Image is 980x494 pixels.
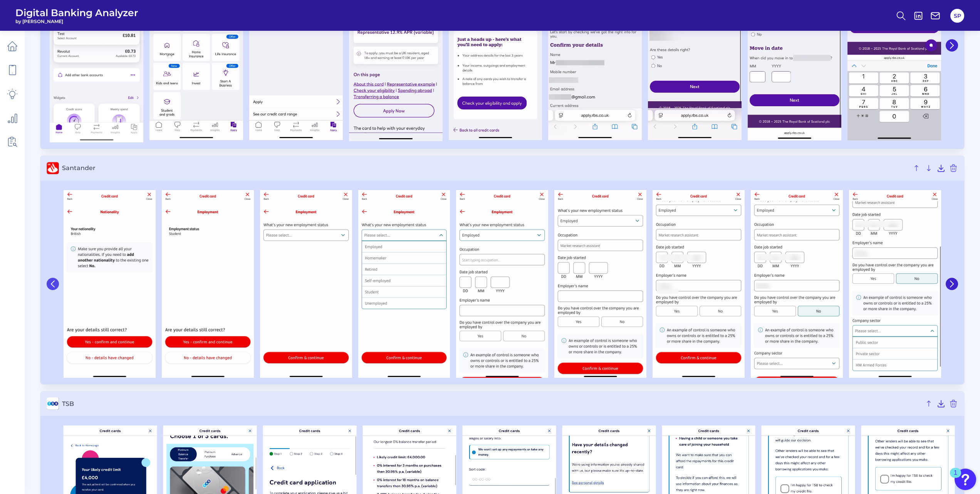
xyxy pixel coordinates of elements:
span: Digital Banking Analyzer [15,7,138,18]
img: Santander [554,190,646,378]
button: Open Resource Center, 1 new notification [955,469,976,490]
img: Santander [162,190,254,378]
img: Santander [653,190,745,378]
span: Santander [62,164,909,172]
span: by [PERSON_NAME] [15,18,138,24]
img: Santander [849,190,941,378]
img: Santander [260,190,352,378]
div: 1 [954,473,957,483]
span: TSB [62,400,921,407]
img: Santander [358,190,450,378]
img: Santander [751,190,843,378]
img: Santander [456,190,548,378]
button: SP [950,9,964,23]
img: Santander [64,190,156,378]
